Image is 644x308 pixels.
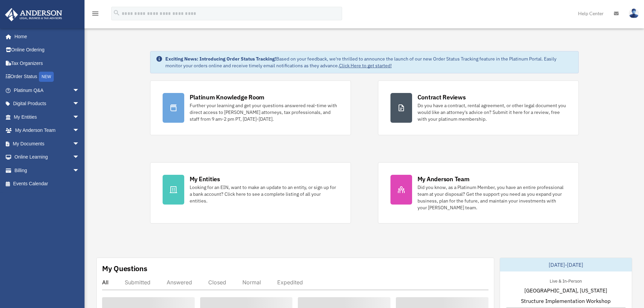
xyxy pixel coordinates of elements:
div: Do you have a contract, rental agreement, or other legal document you would like an attorney's ad... [418,102,566,122]
a: My Entities Looking for an EIN, want to make an update to an entity, or sign up for a bank accoun... [150,162,351,223]
div: Answered [167,279,192,286]
span: arrow_drop_down [73,124,86,138]
a: My Entitiesarrow_drop_down [5,110,90,124]
div: NEW [39,72,54,82]
i: search [113,9,120,17]
a: Digital Productsarrow_drop_down [5,97,90,111]
span: arrow_drop_down [73,84,86,97]
div: Further your learning and get your questions answered real-time with direct access to [PERSON_NAM... [190,102,338,122]
a: Events Calendar [5,177,90,191]
div: Did you know, as a Platinum Member, you have an entire professional team at your disposal? Get th... [418,184,566,211]
div: Live & In-Person [544,277,587,284]
div: Based on your feedback, we're thrilled to announce the launch of our new Order Status Tracking fe... [165,55,573,69]
div: Normal [242,279,261,286]
div: My Entities [190,175,220,183]
span: [GEOGRAPHIC_DATA], [US_STATE] [524,286,607,294]
div: Closed [208,279,226,286]
div: Looking for an EIN, want to make an update to an entity, or sign up for a bank account? Click her... [190,184,338,204]
span: arrow_drop_down [73,137,86,151]
a: Platinum Q&Aarrow_drop_down [5,84,90,97]
a: Billingarrow_drop_down [5,164,90,177]
a: My Anderson Team Did you know, as a Platinum Member, you have an entire professional team at your... [378,162,579,223]
a: Online Ordering [5,43,90,57]
div: All [102,279,109,286]
strong: Exciting News: Introducing Order Status Tracking! [165,56,276,62]
a: Contract Reviews Do you have a contract, rental agreement, or other legal document you would like... [378,80,579,135]
div: My Anderson Team [418,175,470,183]
span: arrow_drop_down [73,97,86,111]
span: arrow_drop_down [73,110,86,124]
img: User Pic [629,8,639,18]
a: Tax Organizers [5,56,90,70]
div: [DATE]-[DATE] [500,258,632,271]
a: Platinum Knowledge Room Further your learning and get your questions answered real-time with dire... [150,80,351,135]
div: Expedited [277,279,303,286]
span: arrow_drop_down [73,164,86,177]
a: menu [91,12,99,18]
div: Platinum Knowledge Room [190,93,265,101]
a: My Documentsarrow_drop_down [5,137,90,150]
img: Anderson Advisors Platinum Portal [3,8,64,21]
a: Click Here to get started! [339,63,392,69]
span: Structure Implementation Workshop [521,297,611,305]
i: menu [91,9,99,18]
a: Order StatusNEW [5,70,90,84]
div: Submitted [125,279,150,286]
a: Online Learningarrow_drop_down [5,150,90,164]
div: Contract Reviews [418,93,466,101]
div: My Questions [102,263,147,274]
span: arrow_drop_down [73,150,86,164]
a: My Anderson Teamarrow_drop_down [5,124,90,137]
a: Home [5,30,86,43]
